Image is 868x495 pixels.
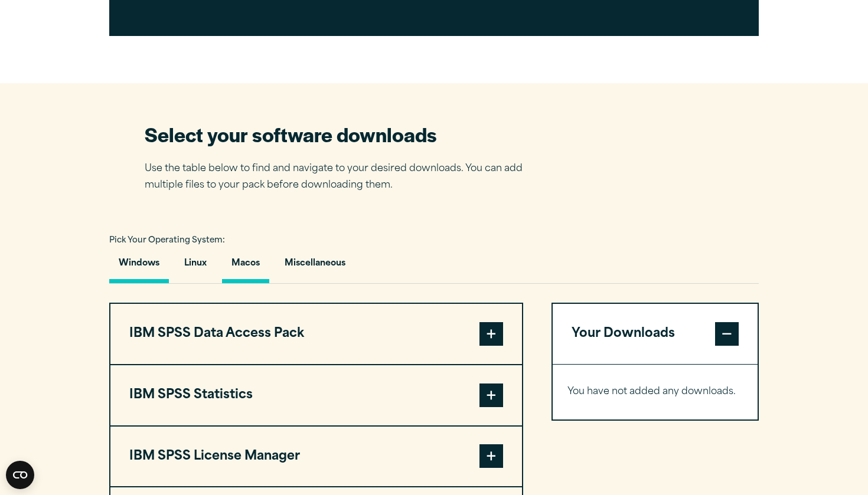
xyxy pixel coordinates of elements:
[222,250,269,283] button: Macos
[109,237,225,244] span: Pick Your Operating System:
[553,364,758,419] div: Your Downloads
[145,121,540,147] h2: Select your software downloads
[275,250,355,283] button: Miscellaneous
[567,383,743,401] p: You have not added any downloads.
[145,160,540,195] p: Use the table below to find and navigate to your desired downloads. You can add multiple files to...
[6,461,34,489] button: Open CMP widget
[109,250,169,283] button: Windows
[110,365,522,425] button: IBM SPSS Statistics
[175,250,216,283] button: Linux
[553,304,758,364] button: Your Downloads
[110,304,522,364] button: IBM SPSS Data Access Pack
[110,427,522,487] button: IBM SPSS License Manager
